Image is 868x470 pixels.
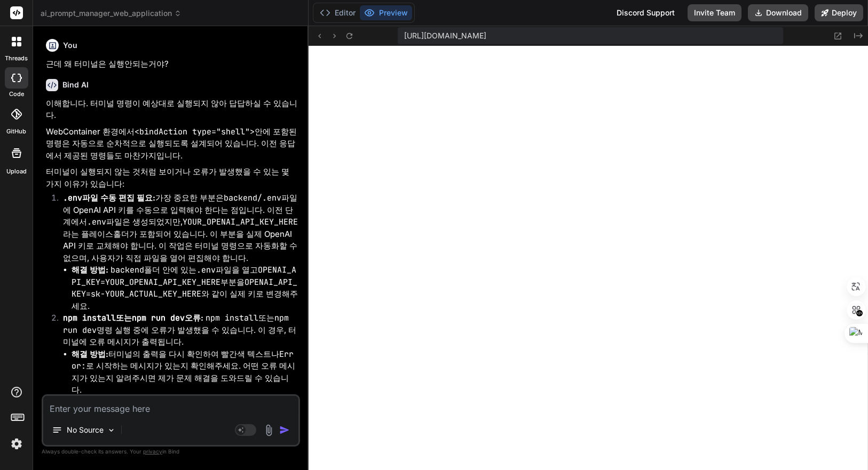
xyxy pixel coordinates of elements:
[6,127,26,136] label: GitHub
[63,312,298,348] p: 또는 명령 실행 중에 오류가 발생했을 수 있습니다. 이 경우, 터미널에 오류 메시지가 출력됩니다.
[63,313,294,336] code: npm run dev
[610,4,681,21] div: Discord Support
[206,313,258,323] code: npm install
[309,46,868,470] iframe: Preview
[46,126,298,162] p: WebContainer 환경에서 안에 포함된 명령은 자동으로 순차적으로 실행되도록 설계되어 있습니다. 이전 응답에서 제공된 명령들도 마찬가지입니다.
[72,265,296,288] code: OPENAI_API_KEY=YOUR_OPENAI_API_KEY_HERE
[62,79,89,90] h6: Bind AI
[196,265,216,275] code: .env
[46,98,298,122] p: 이해합니다. 터미널 명령이 예상대로 실행되지 않아 답답하실 수 있습니다.
[67,425,104,435] p: No Source
[63,193,155,203] strong: 파일 수동 편집 필요:
[63,40,77,51] h6: You
[72,348,298,396] li: 터미널의 출력을 다시 확인하여 빨간색 텍스트나 로 시작하는 메시지가 있는지 확인해주세요. 어떤 오류 메시지가 있는지 알려주시면 제가 문제 해결을 도와드릴 수 있습니다.
[224,193,281,203] code: backend/.env
[315,5,360,20] button: Editor
[72,265,108,275] strong: 해결 방법:
[688,4,741,21] button: Invite Team
[748,4,808,21] button: Download
[107,426,116,435] img: Pick Models
[143,448,162,455] span: privacy
[263,424,275,436] img: attachment
[404,30,486,41] span: [URL][DOMAIN_NAME]
[72,264,298,312] li: 폴더 안에 있는 파일을 열고 부분을 와 같이 실제 키로 변경해주세요.
[63,313,116,323] code: npm install
[183,217,298,227] code: YOUR_OPENAI_API_KEY_HERE
[815,4,863,21] button: Deploy
[5,54,28,63] label: threads
[87,217,106,227] code: .env
[63,313,203,323] strong: 또는 오류:
[72,349,108,359] strong: 해결 방법:
[279,425,290,435] img: icon
[46,58,298,70] p: 근데 왜 터미널은 실행안되는거야?
[135,126,255,137] code: <bindAction type="shell">
[42,447,300,457] p: Always double-check its answers. Your in Bind
[111,265,144,275] code: backend
[132,313,185,323] code: npm run dev
[41,8,182,19] span: ai_prompt_manager_web_application
[6,167,27,176] label: Upload
[9,90,24,99] label: code
[63,192,298,264] p: 가장 중요한 부분은 파일에 OpenAI API 키를 수동으로 입력해야 한다는 점입니다. 이전 단계에서 파일은 생성되었지만, 라는 플레이스홀더가 포함되어 있습니다. 이 부분을 ...
[46,166,298,190] p: 터미널이 실행되지 않는 것처럼 보이거나 오류가 발생했을 수 있는 몇 가지 이유가 있습니다:
[360,5,412,20] button: Preview
[7,435,26,453] img: settings
[63,193,82,203] code: .env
